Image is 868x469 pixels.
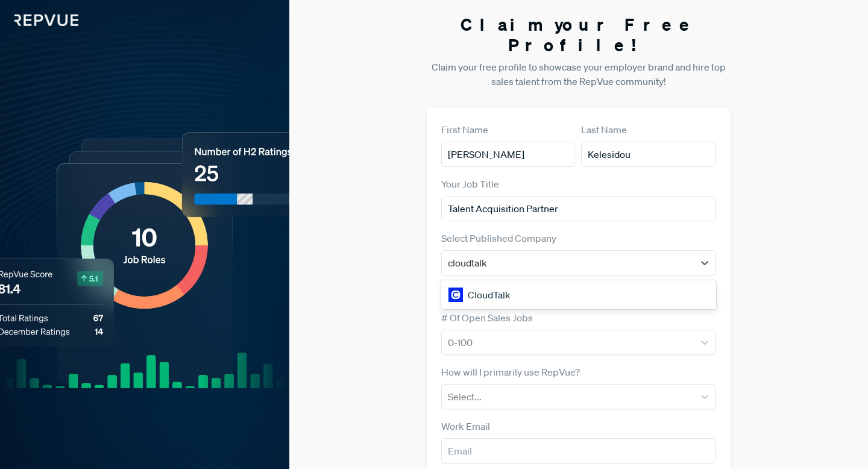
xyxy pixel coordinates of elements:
[441,177,499,191] label: Your Job Title
[441,231,556,245] label: Select Published Company
[441,196,716,221] input: Title
[448,288,463,302] img: CloudTalk
[441,438,716,464] input: Email
[441,283,716,307] div: CloudTalk
[441,122,488,137] label: First Name
[441,310,533,325] label: # Of Open Sales Jobs
[441,419,490,433] label: Work Email
[441,142,576,167] input: First Name
[581,142,716,167] input: Last Name
[427,60,731,89] p: Claim your free profile to showcase your employer brand and hire top sales talent from the RepVue...
[581,122,627,137] label: Last Name
[427,14,731,55] h3: Claim your Free Profile!
[441,365,580,379] label: How will I primarily use RepVue?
